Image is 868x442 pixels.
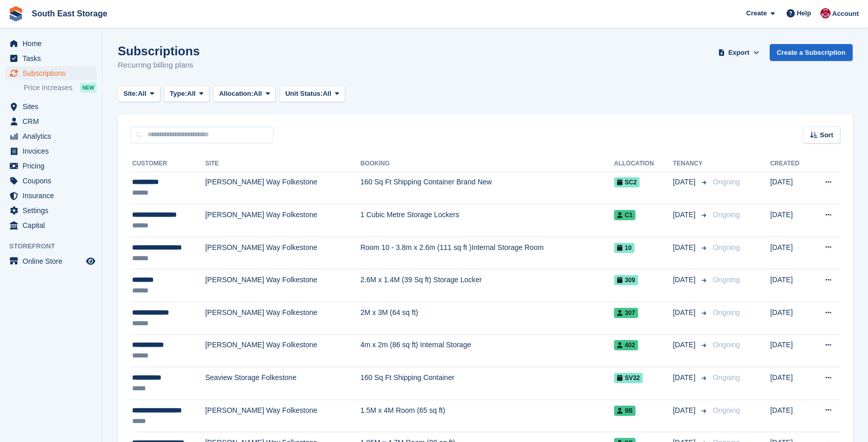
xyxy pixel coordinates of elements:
[770,367,811,400] td: [DATE]
[130,156,205,172] th: Customer
[24,83,73,93] span: Price increases
[23,174,84,188] span: Coupons
[713,308,740,317] span: Ongoing
[361,269,614,302] td: 2.6M x 1.4M (39 Sq ft) Storage Locker
[5,254,97,268] a: menu
[5,174,97,188] a: menu
[187,89,196,99] span: All
[770,269,811,302] td: [DATE]
[614,243,634,253] span: 10
[713,341,740,349] span: Ongoing
[713,373,740,382] span: Ongoing
[23,144,84,158] span: Invoices
[614,177,640,187] span: SC2
[361,156,614,172] th: Booking
[5,144,97,158] a: menu
[219,89,253,99] span: Allocation:
[23,188,84,203] span: Insurance
[713,243,740,251] span: Ongoing
[614,373,643,383] span: SV32
[5,51,97,66] a: menu
[5,99,97,114] a: menu
[5,36,97,51] a: menu
[164,86,209,102] button: Type: All
[716,44,761,61] button: Export
[614,406,636,416] span: 9B
[673,177,697,187] span: [DATE]
[5,129,97,143] a: menu
[80,82,97,93] div: NEW
[614,210,636,220] span: C1
[138,89,146,99] span: All
[23,114,84,129] span: CRM
[673,307,697,318] span: [DATE]
[118,44,200,58] h1: Subscriptions
[713,178,740,186] span: Ongoing
[728,48,749,58] span: Export
[797,8,811,18] span: Help
[361,237,614,269] td: Room 10 - 3.8m x 2.6m (111 sq ft )Internal Storage Room
[8,6,24,22] img: stora-icon-8386f47178a22dfd0bd8f6a31ec36ba5ce8667c1dd55bd0f319d3a0aa187defe.svg
[84,255,97,267] a: Preview store
[23,51,84,66] span: Tasks
[253,89,262,99] span: All
[5,203,97,218] a: menu
[614,308,638,318] span: 307
[118,59,200,71] p: Recurring billing plans
[770,156,811,172] th: Created
[23,66,84,80] span: Subscriptions
[23,99,84,114] span: Sites
[746,8,767,18] span: Create
[5,188,97,203] a: menu
[820,8,831,18] img: Roger Norris
[770,237,811,269] td: [DATE]
[205,237,361,269] td: [PERSON_NAME] Way Folkestone
[770,302,811,335] td: [DATE]
[770,44,853,61] a: Create a Subscription
[713,276,740,284] span: Ongoing
[673,242,697,253] span: [DATE]
[205,269,361,302] td: [PERSON_NAME] Way Folkestone
[673,275,697,285] span: [DATE]
[5,114,97,129] a: menu
[673,156,709,172] th: Tenancy
[361,399,614,432] td: 1.5M x 4M Room (65 sq ft)
[770,204,811,237] td: [DATE]
[361,367,614,400] td: 160 Sq Ft Shipping Container
[673,209,697,220] span: [DATE]
[123,89,138,99] span: Site:
[820,130,833,140] span: Sort
[361,302,614,335] td: 2M x 3M (64 sq ft)
[285,89,323,99] span: Unit Status:
[673,340,697,350] span: [DATE]
[23,254,84,268] span: Online Store
[832,9,859,19] span: Account
[23,36,84,51] span: Home
[214,86,276,102] button: Allocation: All
[205,172,361,204] td: [PERSON_NAME] Way Folkestone
[28,5,112,22] a: South East Storage
[205,334,361,367] td: [PERSON_NAME] Way Folkestone
[5,159,97,173] a: menu
[614,340,638,350] span: 402
[361,204,614,237] td: 1 Cubic Metre Storage Lockers
[23,129,84,143] span: Analytics
[280,86,345,102] button: Unit Status: All
[170,89,187,99] span: Type:
[205,367,361,400] td: Seaview Storage Folkestone
[323,89,331,99] span: All
[614,275,638,285] span: 309
[5,218,97,233] a: menu
[713,406,740,414] span: Ongoing
[205,204,361,237] td: [PERSON_NAME] Way Folkestone
[205,399,361,432] td: [PERSON_NAME] Way Folkestone
[361,172,614,204] td: 160 Sq Ft Shipping Container Brand New
[770,334,811,367] td: [DATE]
[23,218,84,233] span: Capital
[5,66,97,80] a: menu
[23,159,84,173] span: Pricing
[770,172,811,204] td: [DATE]
[24,82,97,93] a: Price increases NEW
[673,405,697,416] span: [DATE]
[205,156,361,172] th: Site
